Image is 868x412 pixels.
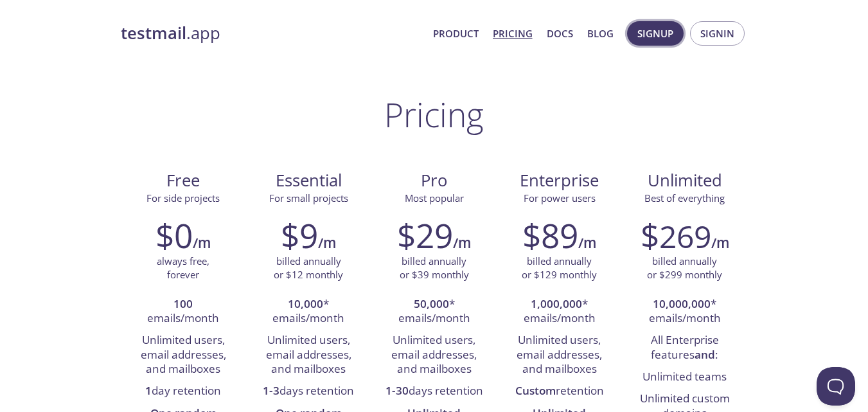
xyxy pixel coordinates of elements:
strong: testmail [121,22,186,44]
strong: 1,000,000 [531,296,582,311]
li: Unlimited users, email addresses, and mailboxes [256,330,362,381]
p: billed annually or $39 monthly [400,255,469,282]
li: All Enterprise features : [632,330,738,366]
strong: and [695,347,715,362]
button: Signin [690,21,745,46]
strong: 10,000,000 [653,296,711,311]
strong: 1-3 [263,383,279,398]
li: days retention [381,381,487,402]
strong: Custom [515,383,556,398]
span: Pro [382,170,486,192]
a: testmail.app [121,22,423,44]
li: emails/month [130,294,236,330]
a: Pricing [493,25,533,42]
li: days retention [256,381,362,402]
strong: 50,000 [414,296,449,311]
h2: $89 [522,216,578,255]
li: * emails/month [256,294,362,330]
p: billed annually or $299 monthly [647,255,722,282]
strong: 100 [173,296,193,311]
span: Free [131,170,236,192]
h6: /m [578,232,596,254]
li: * emails/month [506,294,612,330]
li: Unlimited users, email addresses, and mailboxes [381,330,487,381]
span: Enterprise [507,170,612,192]
h6: /m [453,232,471,254]
h2: $0 [155,216,193,255]
span: Signup [637,25,673,42]
span: For side projects [146,192,220,204]
a: Product [433,25,479,42]
a: Docs [547,25,573,42]
h1: Pricing [384,95,484,134]
span: For small projects [269,192,348,204]
iframe: Help Scout Beacon - Open [817,367,855,406]
span: 269 [659,215,711,257]
strong: 10,000 [288,296,323,311]
span: Best of everything [644,192,725,204]
li: * emails/month [632,294,738,330]
p: always free, forever [157,255,209,282]
span: Essential [256,170,361,192]
span: Signin [700,25,734,42]
h6: /m [318,232,336,254]
a: Blog [587,25,614,42]
button: Signup [627,21,684,46]
h2: $ [641,216,711,255]
span: Unlimited [648,169,722,192]
h2: $29 [397,216,453,255]
p: billed annually or $12 monthly [274,255,343,282]
h2: $9 [281,216,318,255]
h6: /m [711,232,729,254]
li: retention [506,381,612,402]
li: Unlimited users, email addresses, and mailboxes [506,330,612,381]
li: Unlimited teams [632,366,738,388]
h6: /m [193,232,211,254]
span: Most popular [405,192,464,204]
strong: 1 [145,383,152,398]
li: * emails/month [381,294,487,330]
strong: 1-30 [385,383,409,398]
li: day retention [130,381,236,402]
p: billed annually or $129 monthly [522,255,597,282]
li: Unlimited users, email addresses, and mailboxes [130,330,236,381]
span: For power users [524,192,596,204]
